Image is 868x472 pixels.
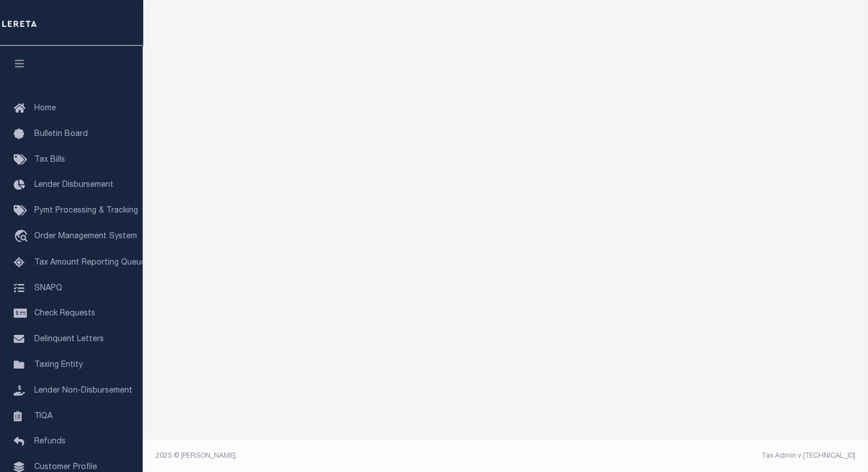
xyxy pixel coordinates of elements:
span: Tax Amount Reporting Queue [34,259,146,267]
span: Refunds [34,438,66,446]
span: Check Requests [34,310,95,318]
span: TIQA [34,412,53,420]
div: Tax Admin v.[TECHNICAL_ID] [514,451,855,461]
div: 2025 © [PERSON_NAME]. [147,451,506,461]
span: Lender Non-Disbursement [34,387,132,395]
span: Customer Profile [34,463,97,471]
span: Home [34,105,56,113]
span: Delinquent Letters [34,335,104,343]
span: Order Management System [34,233,137,241]
span: Tax Bills [34,156,65,164]
span: Bulletin Board [34,130,88,138]
span: SNAPQ [34,284,62,292]
span: Pymt Processing & Tracking [34,207,138,215]
i: travel_explore [14,230,32,245]
span: Taxing Entity [34,361,83,369]
span: Lender Disbursement [34,181,114,189]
